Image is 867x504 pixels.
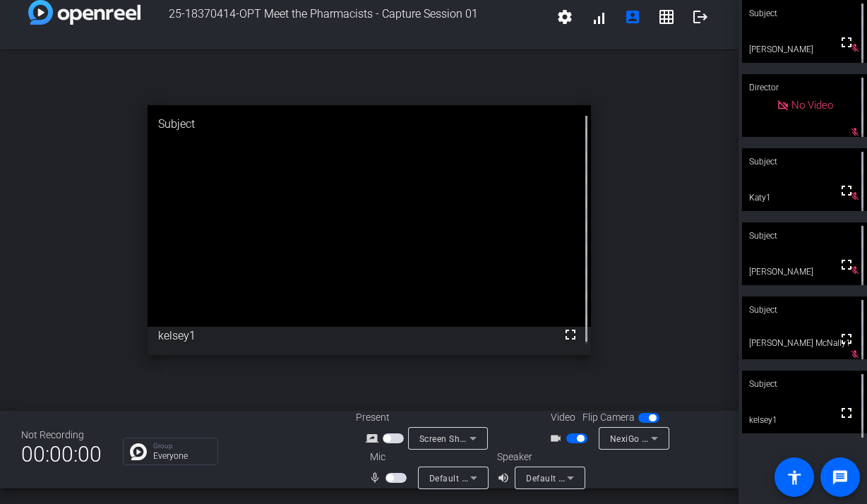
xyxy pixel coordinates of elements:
[832,469,849,486] mat-icon: message
[582,410,635,425] span: Flip Camera
[497,450,582,464] div: Speaker
[153,452,210,460] p: Everyone
[130,443,147,460] img: Chat Icon
[838,34,855,51] mat-icon: fullscreen
[658,8,675,25] mat-icon: grid_on
[791,99,833,112] span: No Video
[838,182,855,199] mat-icon: fullscreen
[21,428,102,443] div: Not Recording
[526,472,736,484] span: Default - Headphone (Poly Savi 7300 Office Series)
[742,222,867,249] div: Subject
[366,430,383,447] mat-icon: screen_share_outline
[356,410,497,425] div: Present
[742,371,867,397] div: Subject
[497,469,514,486] mat-icon: volume_up
[148,105,591,143] div: Subject
[610,433,772,444] span: NexiGo N60 FHD Webcam (1d6c:0103)
[692,8,709,25] mat-icon: logout
[624,8,641,25] mat-icon: account_box
[153,443,210,450] p: Group
[742,296,867,323] div: Subject
[419,433,482,444] span: Screen Sharing
[742,148,867,175] div: Subject
[742,74,867,101] div: Director
[838,256,855,273] mat-icon: fullscreen
[549,430,566,447] mat-icon: videocam_outline
[551,410,575,425] span: Video
[838,330,855,347] mat-icon: fullscreen
[562,326,579,343] mat-icon: fullscreen
[786,469,803,486] mat-icon: accessibility
[838,404,855,421] mat-icon: fullscreen
[556,8,573,25] mat-icon: settings
[369,469,385,486] mat-icon: mic_none
[356,450,497,464] div: Mic
[21,437,102,472] span: 00:00:00
[429,472,677,484] span: Default - Headset Microphone (Poly Savi 7300 Office Series)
